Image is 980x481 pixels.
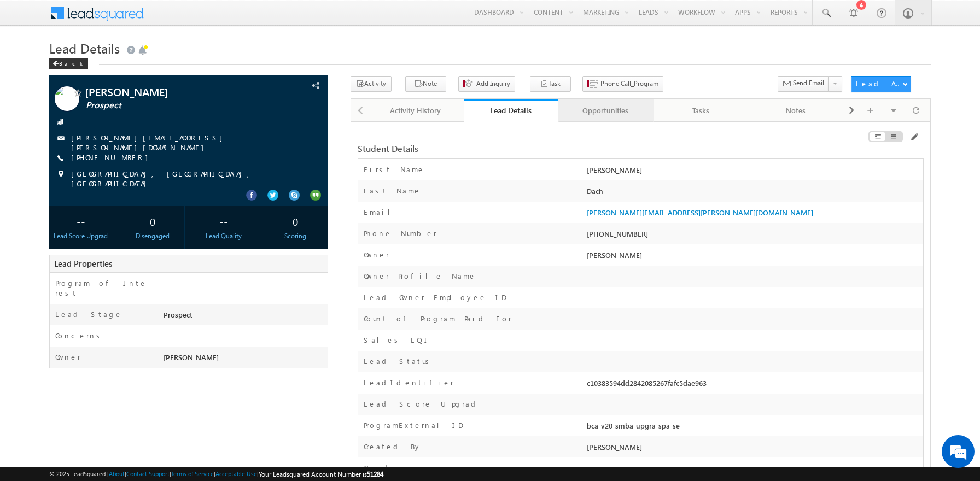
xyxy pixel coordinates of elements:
span: Prospect [86,100,260,111]
div: Chat with us now [57,57,184,72]
div: Student Details [358,144,730,154]
div: Lead Quality [195,231,253,241]
div: -- [195,211,253,231]
span: Lead Details [49,39,120,57]
span: 51284 [367,470,383,478]
label: Lead Status [364,356,433,366]
div: Lead Details [472,105,551,115]
img: Profile photo [55,86,79,115]
button: Lead Actions [851,76,911,92]
div: [PHONE_NUMBER] [584,228,923,244]
a: Acceptable Use [215,470,257,477]
div: Prospect [161,309,328,325]
span: [PERSON_NAME] [587,250,642,260]
span: [GEOGRAPHIC_DATA], [GEOGRAPHIC_DATA], [GEOGRAPHIC_DATA] [71,169,299,189]
a: Tasks [654,99,749,122]
a: About [109,470,125,477]
label: LeadIdentifier [364,378,454,388]
a: Contact Support [126,470,170,477]
div: [PERSON_NAME] [584,442,923,457]
label: Owner [55,352,81,362]
div: Lead Actions [856,79,902,89]
div: Minimize live chat window [179,5,206,32]
a: Notes [749,99,844,122]
div: Dach [584,186,923,201]
label: Gender [364,463,401,473]
div: 0 [123,211,182,231]
span: Add Inquiry [476,79,510,89]
button: Note [405,76,446,92]
a: Opportunities [558,99,654,122]
textarea: Type your message and hit 'Enter' [14,101,200,327]
label: Last Name [364,186,421,196]
label: First Name [364,165,425,174]
label: Lead Score Upgrad [364,399,480,409]
a: Lead Details [464,99,559,122]
label: Concerns [55,331,104,341]
button: Phone Call_Program [582,76,663,92]
div: Back [49,58,88,69]
div: c10383594dd2842085267fafc5dae963 [584,378,923,393]
button: Task [530,76,571,92]
label: Owner Profile Name [364,271,476,281]
a: Terms of Service [171,470,214,477]
span: [PERSON_NAME] [85,86,259,97]
label: Lead Owner Employee ID [364,292,506,302]
span: Send Email [793,78,824,88]
label: Created By [364,442,422,451]
img: d_60004797649_company_0_60004797649 [19,57,46,72]
a: [PERSON_NAME][EMAIL_ADDRESS][PERSON_NAME][DOMAIN_NAME] [71,133,228,152]
div: bca-v20-smba-upgra-spa-se [584,420,923,436]
div: -- [52,211,110,231]
em: Start Chat [149,337,199,351]
label: Sales LQI [364,335,430,345]
label: Phone Number [364,228,437,238]
a: [PERSON_NAME][EMAIL_ADDRESS][PERSON_NAME][DOMAIN_NAME] [587,208,813,217]
div: [PERSON_NAME] [584,165,923,180]
div: Opportunities [567,104,644,117]
div: 0 [266,211,325,231]
div: Scoring [266,231,325,241]
a: Activity History [369,99,464,122]
span: Your Leadsquared Account Number is [259,470,383,478]
div: Notes [757,104,834,117]
label: Owner [364,250,389,260]
span: [PERSON_NAME] [164,353,219,362]
button: Send Email [778,76,829,92]
label: Count of Program Paid For [364,314,512,324]
label: Program of Interest [55,278,150,298]
button: Activity [351,76,392,92]
span: Phone Call_Program [600,79,658,89]
label: ProgramExternal_ID [364,420,463,430]
span: [PHONE_NUMBER] [71,152,154,163]
button: Add Inquiry [458,76,515,92]
div: Disengaged [123,231,182,241]
div: Tasks [662,104,739,117]
span: Lead Properties [54,258,112,269]
a: Back [49,58,94,67]
label: Email [364,207,399,217]
div: Activity History [377,104,454,117]
span: © 2025 LeadSquared | | | | | [49,469,383,479]
label: Lead Stage [55,309,122,319]
div: Lead Score Upgrad [52,231,110,241]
